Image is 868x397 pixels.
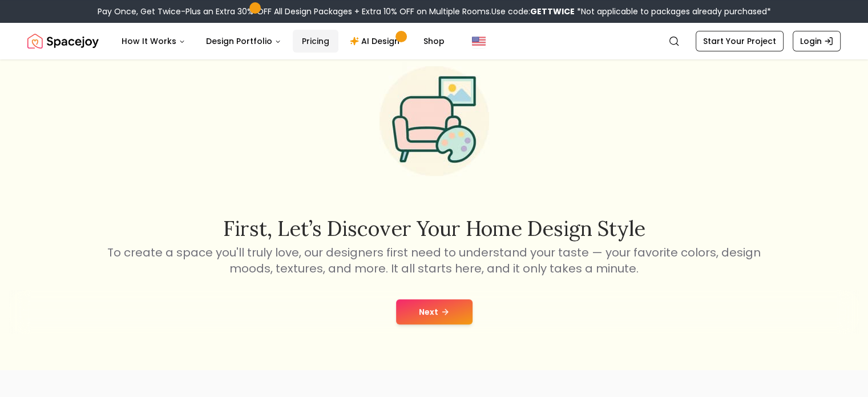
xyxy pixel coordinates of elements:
a: Login [793,31,841,51]
img: Start Style Quiz Illustration [361,48,507,194]
a: Spacejoy [27,30,99,53]
img: United States [472,34,486,48]
span: Use code: [491,6,575,17]
nav: Main [112,30,454,53]
button: How It Works [112,30,195,53]
div: Pay Once, Get Twice-Plus an Extra 30% OFF All Design Packages + Extra 10% OFF on Multiple Rooms. [98,6,771,17]
a: Shop [414,30,454,53]
h2: First, let’s discover your home design style [106,217,763,240]
a: Pricing [293,30,338,53]
a: Start Your Project [696,31,784,51]
b: GETTWICE [530,6,575,17]
img: Spacejoy Logo [27,30,99,53]
p: To create a space you'll truly love, our designers first need to understand your taste — your fav... [106,244,763,276]
a: AI Design [341,30,412,53]
nav: Global [27,23,841,59]
span: *Not applicable to packages already purchased* [575,6,771,17]
button: Next [396,299,473,324]
button: Design Portfolio [197,30,290,53]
